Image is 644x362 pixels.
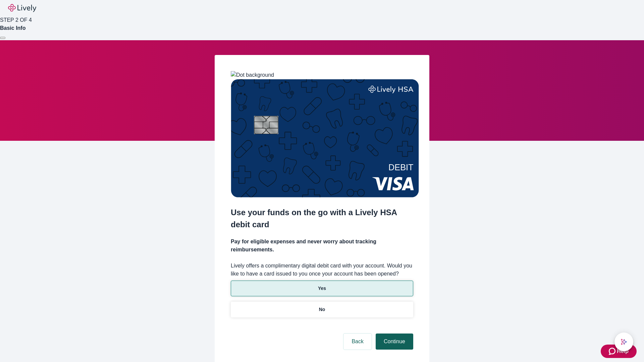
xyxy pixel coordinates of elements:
button: Continue [376,334,413,350]
p: No [319,306,325,313]
img: Debit card [231,79,419,197]
h2: Use your funds on the go with a Lively HSA debit card [231,206,413,231]
button: chat [614,333,633,351]
button: Yes [231,281,413,296]
button: Zendesk support iconHelp [601,345,637,358]
label: Lively offers a complimentary digital debit card with your account. Would you like to have a card... [231,262,413,278]
h4: Pay for eligible expenses and never worry about tracking reimbursements. [231,238,413,254]
button: Back [343,334,372,350]
button: No [231,302,413,317]
img: Lively [8,4,36,12]
img: Dot background [231,71,274,79]
svg: Zendesk support icon [609,347,617,355]
svg: Lively AI Assistant [621,339,627,345]
span: Help [617,347,629,355]
p: Yes [318,285,326,292]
